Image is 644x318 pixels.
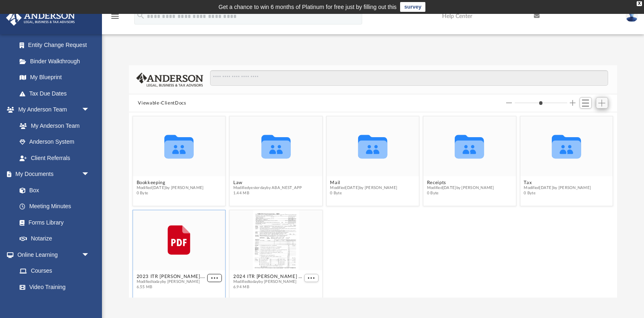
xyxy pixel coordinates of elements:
a: Forms Library [11,214,94,231]
a: Anderson System [11,134,98,150]
button: More options [304,274,319,282]
a: Video Training [11,279,94,295]
span: arrow_drop_down [82,166,98,183]
button: More options [208,274,222,282]
span: arrow_drop_down [82,102,98,118]
button: Tax [524,180,591,185]
a: Notarize [11,231,98,247]
input: Search files and folders [210,70,608,86]
button: Mail [330,180,398,185]
img: User Pic [626,10,638,22]
button: Bookkeeping [137,180,204,185]
span: Modified [DATE] by [PERSON_NAME] [427,185,494,190]
a: Tax Due Dates [11,85,102,102]
span: Modified [DATE] by [PERSON_NAME] [330,185,398,190]
button: Switch to List View [580,97,592,109]
span: 0 Byte [137,191,204,196]
span: Modified today by [PERSON_NAME] [233,279,302,284]
a: Box [11,182,94,198]
span: 6.94 MB [233,285,302,290]
a: Meeting Minutes [11,198,98,215]
button: Law [233,180,302,185]
span: 6.55 MB [137,285,206,290]
a: Binder Walkthrough [11,53,102,69]
a: My Documentsarrow_drop_down [6,166,98,182]
span: 1.44 MB [233,191,302,196]
span: Modified [DATE] by [PERSON_NAME] [524,185,591,190]
div: close [637,1,642,6]
i: menu [110,11,120,21]
button: Increase column size [570,100,575,106]
button: Viewable-ClientDocs [138,100,186,107]
span: arrow_drop_down [82,247,98,263]
i: search [136,11,145,20]
div: grid [129,112,617,298]
span: Modified today by [PERSON_NAME] [137,279,206,284]
a: My Anderson Teamarrow_drop_down [6,102,98,118]
span: 0 Byte [427,191,494,196]
a: Online Learningarrow_drop_down [6,247,98,263]
button: 2023 ITR [PERSON_NAME].pdf [137,274,206,279]
img: Anderson Advisors Platinum Portal [4,10,77,26]
span: 0 Byte [330,191,398,196]
button: Add [596,97,608,109]
a: My Anderson Team [11,118,94,134]
button: 2024 ITR [PERSON_NAME] [PERSON_NAME].pdf [233,274,302,279]
input: Column size [515,100,567,106]
a: Courses [11,263,98,279]
a: My Blueprint [11,69,98,86]
a: Client Referrals [11,150,98,166]
span: Modified [DATE] by [PERSON_NAME] [137,185,204,190]
a: Entity Change Request [11,37,102,53]
a: menu [110,16,120,21]
button: Decrease column size [506,100,512,106]
span: Modified yesterday by ABA_NEST_APP [233,185,302,190]
span: 0 Byte [524,191,591,196]
button: Receipts [427,180,494,185]
div: Get a chance to win 6 months of Platinum for free just by filling out this [219,2,397,12]
a: survey [400,2,425,12]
